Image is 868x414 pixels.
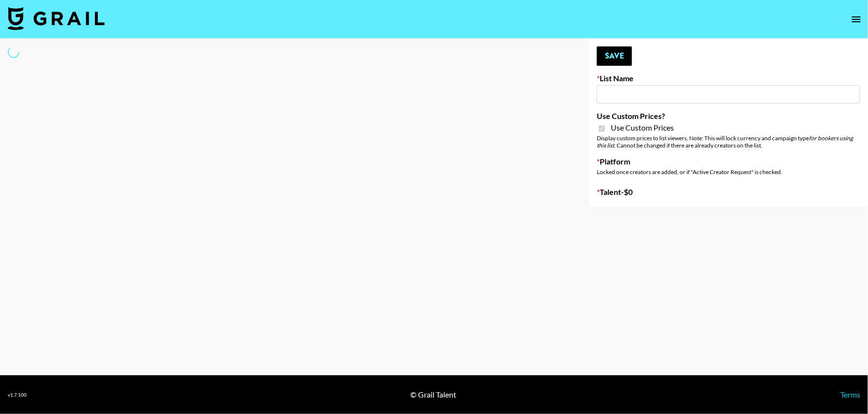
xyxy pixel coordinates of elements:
div: © Grail Talent [411,390,457,399]
label: List Name [597,74,860,83]
label: Platform [597,157,860,166]
div: v 1.7.100 [8,392,27,398]
label: Talent - $ 0 [597,187,860,197]
button: Save [597,46,632,66]
div: Locked once creators are added, or if "Active Creator Request" is checked. [597,168,860,176]
img: Grail Talent [8,7,105,30]
a: Terms [840,390,860,399]
label: Use Custom Prices? [597,111,860,121]
span: Use Custom Prices [611,123,674,133]
button: open drawer [847,10,866,29]
div: Display custom prices to list viewers. Note: This will lock currency and campaign type . Cannot b... [597,134,860,149]
em: for bookers using this list [597,134,853,149]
